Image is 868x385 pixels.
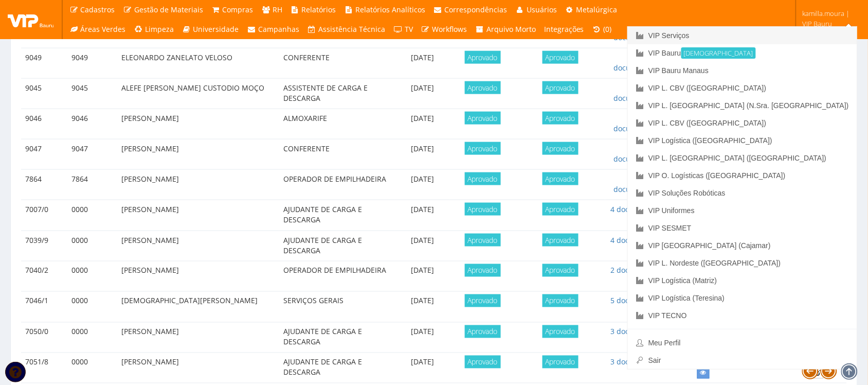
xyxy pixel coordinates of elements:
[279,79,395,109] td: ASSISTENTE DE CARGA E DESCARGA
[613,174,656,194] a: 64 documentos
[134,5,203,14] span: Gestão de Materiais
[117,231,280,261] td: [PERSON_NAME]
[628,62,857,79] a: VIP Bauru Manaus
[681,47,756,59] small: [DEMOGRAPHIC_DATA]
[67,79,117,109] td: 9045
[472,20,540,39] a: Arquivo Morto
[21,79,67,109] td: 9045
[395,322,450,353] td: [DATE]
[273,5,282,14] span: RH
[117,322,280,353] td: [PERSON_NAME]
[21,231,67,261] td: 7039/9
[67,261,117,292] td: 0000
[465,172,501,185] span: Aprovado
[67,353,117,383] td: 0000
[319,24,386,34] span: Assistência Técnica
[610,296,659,306] a: 5 documentos
[8,12,54,27] img: logo
[465,356,501,369] span: Aprovado
[178,20,243,39] a: Universidade
[279,139,395,170] td: CONFERENTE
[279,261,395,292] td: OPERADOR DE EMPILHADEIRA
[117,170,280,200] td: [PERSON_NAME]
[67,292,117,323] td: 0000
[303,20,390,39] a: Assistência Técnica
[390,20,418,39] a: TV
[21,292,67,323] td: 7046/1
[21,200,67,231] td: 7007/0
[803,8,855,29] span: kamilla.moura | VIP Bauru
[81,5,115,14] span: Cadastros
[486,24,536,34] span: Arquivo Morto
[279,231,395,261] td: AJUDANTE DE CARGA E DESCARGA
[279,322,395,353] td: AJUDANTE DE CARGA E DESCARGA
[21,48,67,79] td: 9049
[542,325,578,338] span: Aprovado
[628,307,857,324] a: VIP TECNO
[417,20,472,39] a: Workflows
[628,27,857,44] a: VIP Serviços
[465,112,501,125] span: Aprovado
[117,353,280,383] td: [PERSON_NAME]
[117,200,280,231] td: [PERSON_NAME]
[67,139,117,170] td: 9047
[628,44,857,62] a: VIP Bauru[DEMOGRAPHIC_DATA]
[117,79,280,109] td: ALEFE [PERSON_NAME] CUSTODIO MOÇO
[465,234,501,247] span: Aprovado
[628,79,857,97] a: VIP L. CBV ([GEOGRAPHIC_DATA])
[395,139,450,170] td: [DATE]
[395,353,450,383] td: [DATE]
[279,200,395,231] td: AJUDANTE DE CARGA E DESCARGA
[117,109,280,139] td: [PERSON_NAME]
[610,235,659,245] a: 4 documentos
[279,48,395,79] td: CONFERENTE
[432,24,467,34] span: Workflows
[527,5,557,14] span: Usuários
[604,24,612,34] span: (0)
[628,202,857,219] a: VIP Uniformes
[302,5,336,14] span: Relatórios
[258,24,299,34] span: Campanhas
[542,142,578,155] span: Aprovado
[193,24,239,34] span: Universidade
[628,149,857,167] a: VIP L. [GEOGRAPHIC_DATA] ([GEOGRAPHIC_DATA])
[65,20,130,39] a: Áreas Verdes
[279,353,395,383] td: AJUDANTE DE CARGA E DESCARGA
[117,139,280,170] td: [PERSON_NAME]
[445,5,508,14] span: Correspondências
[117,261,280,292] td: [PERSON_NAME]
[610,357,659,367] a: 3 documentos
[21,261,67,292] td: 7040/2
[628,219,857,237] a: VIP SESMET
[395,48,450,79] td: [DATE]
[67,200,117,231] td: 0000
[542,264,578,277] span: Aprovado
[610,204,659,214] a: 4 documentos
[540,20,588,39] a: Integrações
[117,292,280,323] td: [DEMOGRAPHIC_DATA][PERSON_NAME]
[67,322,117,353] td: 0000
[465,294,501,307] span: Aprovado
[613,52,656,73] a: 41 documentos
[395,200,450,231] td: [DATE]
[628,184,857,202] a: VIP Soluções Robóticas
[223,5,254,14] span: Compras
[542,51,578,64] span: Aprovado
[279,292,395,323] td: SERVIÇOS GERAIS
[542,356,578,369] span: Aprovado
[21,353,67,383] td: 7051/8
[542,234,578,247] span: Aprovado
[613,113,656,133] a: 41 documentos
[67,109,117,139] td: 9046
[544,24,584,34] span: Integrações
[542,172,578,185] span: Aprovado
[542,203,578,216] span: Aprovado
[395,261,450,292] td: [DATE]
[279,170,395,200] td: OPERADOR DE EMPILHADEIRA
[628,334,857,352] a: Meu Perfil
[130,20,178,39] a: Limpeza
[610,327,659,337] a: 3 documentos
[628,237,857,254] a: VIP [GEOGRAPHIC_DATA] (Cajamar)
[465,51,501,64] span: Aprovado
[395,292,450,323] td: [DATE]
